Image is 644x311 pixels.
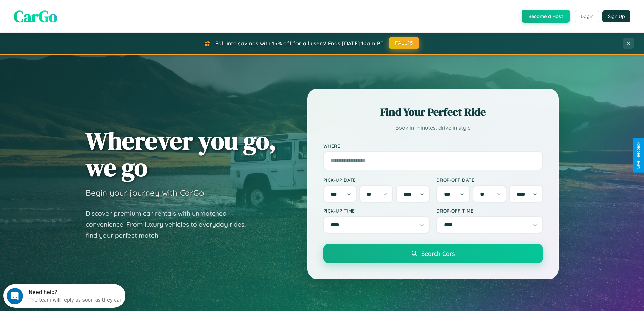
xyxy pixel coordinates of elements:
[7,288,23,304] iframe: Intercom live chat
[25,11,119,18] div: The team will reply as soon as they can
[86,187,204,198] h3: Begin your journey with CarGo
[323,143,543,149] label: Where
[86,208,255,241] p: Discover premium car rentals with unmatched convenience. From luxury vehicles to everyday rides, ...
[636,142,641,169] div: Give Feedback
[522,10,570,23] button: Become a Host
[389,37,419,49] button: FALL15
[436,177,543,183] label: Drop-off Date
[602,10,630,22] button: Sign Up
[3,3,126,21] div: Open Intercom Messenger
[323,105,543,119] h2: Find Your Perfect Ride
[215,40,385,47] span: Fall into savings with 15% off for all users! Ends [DATE] 10am PT.
[3,284,125,308] iframe: Intercom live chat discovery launcher
[14,5,57,27] span: CarGo
[421,250,455,257] span: Search Cars
[25,6,119,11] div: Need help?
[436,208,543,214] label: Drop-off Time
[86,127,276,181] h1: Wherever you go, we go
[323,123,543,133] p: Book in minutes, drive in style
[323,208,430,214] label: Pick-up Time
[575,10,599,22] button: Login
[323,177,430,183] label: Pick-up Date
[323,244,543,263] button: Search Cars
